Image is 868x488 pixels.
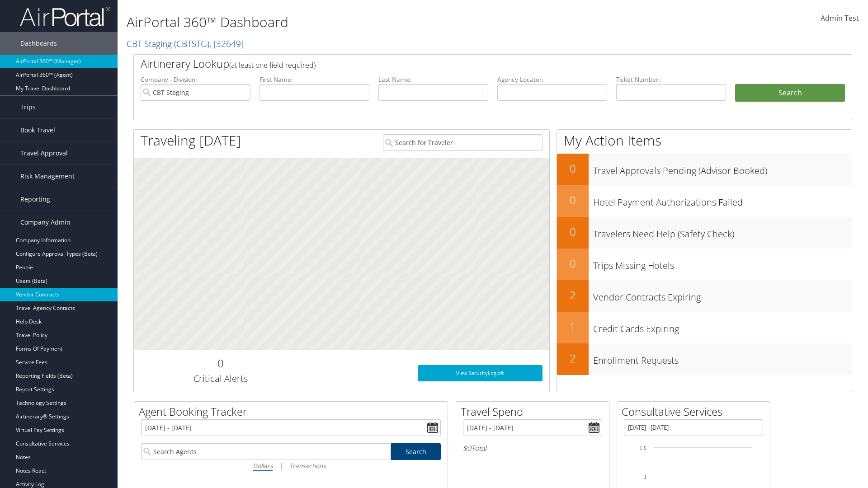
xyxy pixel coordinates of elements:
[557,224,589,239] h2: 0
[20,142,68,164] span: Travel Approval
[391,443,441,460] a: Search
[557,192,589,208] h2: 0
[497,75,607,84] label: Agency Locator:
[20,211,71,234] span: Company Admin
[593,318,852,335] h3: Credit Cards Expiring
[735,84,845,102] button: Search
[127,38,244,50] a: CBT Staging
[229,60,316,70] span: (at least one field required)
[253,461,273,470] i: Dollars
[383,134,542,151] input: Search for Traveler
[378,75,488,84] label: Last Name:
[557,312,852,343] a: 1Credit Cards Expiring
[593,223,852,240] h3: Travelers Need Help (Safety Check)
[593,350,852,367] h3: Enrollment Requests
[557,280,852,312] a: 2Vendor Contracts Expiring
[418,365,542,381] a: View SecurityLogic®
[20,96,36,118] span: Trips
[141,131,241,150] h1: Traveling [DATE]
[557,154,852,185] a: 0Travel Approvals Pending (Advisor Booked)
[141,460,441,471] div: |
[141,75,250,84] label: Company - Division:
[289,461,325,470] i: Transactions
[463,443,471,453] span: $0
[593,255,852,272] h3: Trips Missing Hotels
[557,249,852,280] a: 0Trips Missing Hotels
[557,351,589,366] h2: 2
[644,474,646,480] tspan: 1
[557,161,589,176] h2: 0
[20,165,75,188] span: Risk Management
[821,13,859,23] span: Admin Test
[20,6,110,27] img: airportal-logo.png
[593,192,852,209] h3: Hotel Payment Authorizations Failed
[640,446,646,451] tspan: 1.5
[20,188,50,211] span: Reporting
[141,443,391,460] input: Search Agents
[557,256,589,271] h2: 0
[461,404,609,419] h2: Travel Spend
[141,372,300,385] h3: Critical Alerts
[593,286,852,304] h3: Vendor Contracts Expiring
[259,75,369,84] label: First Name:
[557,217,852,249] a: 0Travelers Need Help (Safety Check)
[557,287,589,303] h2: 2
[593,160,852,177] h3: Travel Approvals Pending (Advisor Booked)
[557,185,852,217] a: 0Hotel Payment Authorizations Failed
[209,38,244,50] span: , [ 32649 ]
[141,56,785,71] h2: Airtinerary Lookup
[557,343,852,375] a: 2Enrollment Requests
[557,131,852,150] h1: My Action Items
[463,443,602,453] h6: Total
[174,38,209,50] span: ( CBTSTG )
[141,356,300,371] h2: 0
[20,119,55,141] span: Book Travel
[127,13,615,32] h1: AirPortal 360™ Dashboard
[622,404,770,419] h2: Consultative Services
[557,319,589,334] h2: 1
[139,404,448,419] h2: Agent Booking Tracker
[20,32,57,55] span: Dashboards
[821,5,859,33] a: Admin Test
[616,75,726,84] label: Ticket Number:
